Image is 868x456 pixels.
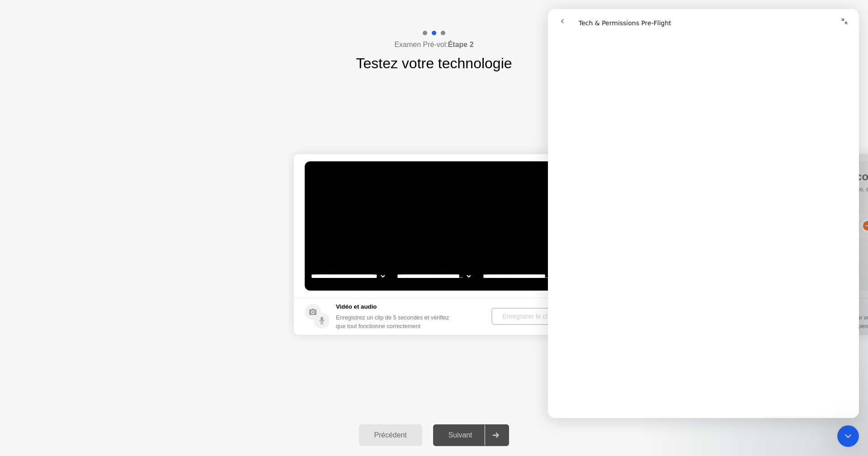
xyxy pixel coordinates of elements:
[491,308,563,325] button: Enregistrer le clip
[309,267,387,285] select: Available cameras
[362,431,420,439] div: Précédent
[359,424,422,446] button: Précédent
[395,267,472,285] select: Available speakers
[495,313,560,320] div: Enregistrer le clip
[448,41,474,48] b: Étape 2
[394,39,473,50] h4: Examen Pré-vol:
[436,431,485,439] div: Suivant
[837,425,859,447] iframe: Intercom live chat
[481,267,558,285] select: Available microphones
[356,52,512,74] h1: Testez votre technologie
[336,302,457,311] h5: Vidéo et audio
[433,424,509,446] button: Suivant
[548,9,859,418] iframe: Intercom live chat
[336,313,457,330] div: Enregistrez un clip de 5 secondes et vérifiez que tout fonctionne correctement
